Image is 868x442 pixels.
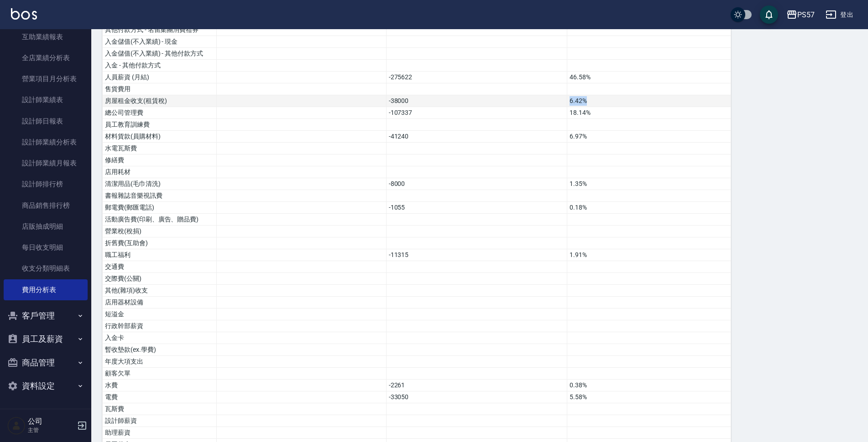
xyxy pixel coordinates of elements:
td: 0.38% [567,380,731,391]
a: 費用分析表 [4,279,88,300]
td: -8000 [386,178,567,190]
td: 活動廣告費(印刷、廣告、贈品費) [103,214,217,226]
a: 收支分類明細表 [4,258,88,279]
td: 折舊費(互助會) [103,237,217,249]
td: 顧客欠單 [103,368,217,380]
a: 營業項目月分析表 [4,68,88,89]
td: 入金卡 [103,332,217,344]
td: 入金儲值(不入業績) - 現金 [103,36,217,48]
td: 年度大項支出 [103,356,217,368]
td: -1055 [386,202,567,214]
button: 商品管理 [4,351,88,375]
a: 設計師業績分析表 [4,132,88,153]
td: -38000 [386,95,567,107]
td: 書報雜誌音樂視訊費 [103,190,217,202]
h5: 公司 [28,417,74,426]
td: 水電瓦斯費 [103,143,217,154]
a: 設計師業績月報表 [4,153,88,174]
td: 5.58% [567,391,731,403]
td: 設計師薪資 [103,415,217,427]
td: 行政幹部薪資 [103,320,217,332]
button: 客戶管理 [4,304,88,328]
td: 員工教育訓練費 [103,119,217,131]
img: Logo [11,8,37,20]
td: -11315 [386,249,567,261]
td: -2261 [386,380,567,391]
td: 電費 [103,391,217,403]
a: 設計師業績表 [4,89,88,110]
td: 18.14% [567,107,731,119]
td: 清潔用品(毛巾清洗) [103,178,217,190]
button: PS57 [783,5,818,24]
td: 職工福利 [103,249,217,261]
td: 郵電費(郵匯電話) [103,202,217,214]
td: 交際費(公關) [103,273,217,285]
td: 1.91% [567,249,731,261]
td: -275622 [386,72,567,83]
td: 暫收墊款(ex.學費) [103,344,217,356]
button: 資料設定 [4,374,88,398]
td: 交通費 [103,261,217,273]
td: -33050 [386,391,567,403]
td: 總公司管理費 [103,107,217,119]
td: 0.18% [567,202,731,214]
td: 修繕費 [103,154,217,166]
td: 人員薪資 (月結) [103,72,217,83]
p: 主管 [28,426,74,434]
a: 店販抽成明細 [4,216,88,237]
td: 其他(雜項)收支 [103,285,217,297]
td: 營業稅(稅捐) [103,226,217,237]
td: 房屋租金收支(租賃稅) [103,95,217,107]
a: 互助業績報表 [4,26,88,47]
td: 店用耗材 [103,166,217,178]
td: 46.58% [567,72,731,83]
td: 1.35% [567,178,731,190]
td: 6.97% [567,131,731,143]
td: 入金儲值(不入業績) - 其他付款方式 [103,48,217,60]
img: Person [7,416,26,435]
a: 全店業績分析表 [4,47,88,68]
button: 登出 [822,6,857,23]
button: save [760,5,778,24]
td: -41240 [386,131,567,143]
td: 售貨費用 [103,83,217,95]
button: 員工及薪資 [4,327,88,351]
td: 其他付款方式 - 名留集團消費禮券 [103,24,217,36]
td: -107337 [386,107,567,119]
td: 材料貨款(員購材料) [103,131,217,143]
a: 商品銷售排行榜 [4,195,88,216]
td: 短溢金 [103,308,217,320]
a: 每日收支明細 [4,237,88,258]
a: 設計師排行榜 [4,174,88,195]
td: 入金 - 其他付款方式 [103,60,217,72]
td: 瓦斯費 [103,403,217,415]
td: 水費 [103,380,217,391]
div: PS57 [797,9,815,21]
a: 設計師日報表 [4,111,88,132]
td: 店用器材設備 [103,297,217,308]
td: 助理薪資 [103,427,217,439]
td: 6.42% [567,95,731,107]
